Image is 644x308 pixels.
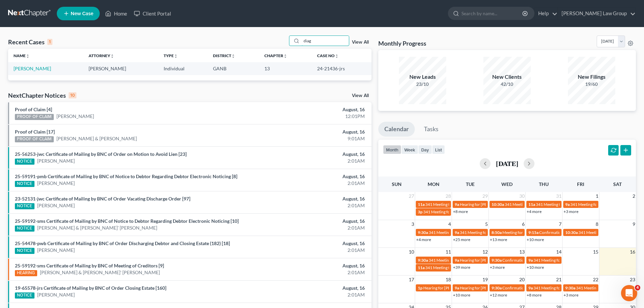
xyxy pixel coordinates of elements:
[565,202,570,207] span: 9a
[283,54,287,58] i: unfold_more
[445,248,452,256] span: 11
[570,202,631,207] span: 341 Meeting for [PERSON_NAME]
[253,202,365,209] div: 2:01AM
[253,224,365,231] div: 2:01AM
[527,237,544,242] a: +10 more
[613,181,622,187] span: Sat
[460,230,521,235] span: 341 Meeting for [PERSON_NAME]
[253,291,365,298] div: 2:01AM
[423,209,520,214] span: 341 Meeting for [PERSON_NAME] & [PERSON_NAME]
[15,226,34,232] div: NOTICE
[527,209,542,214] a: +4 more
[578,230,639,235] span: 341 Meeting for [PERSON_NAME]
[445,276,452,284] span: 18
[632,192,636,200] span: 2
[213,53,235,58] a: Districtunfold_more
[423,285,476,290] span: Hearing for [PERSON_NAME]
[528,230,539,235] span: 9:15a
[483,73,531,81] div: New Clients
[383,145,401,154] button: month
[418,258,428,263] span: 9:30a
[8,38,52,46] div: Recent Cases
[47,39,52,45] div: 1
[425,202,486,207] span: 341 Meeting for [PERSON_NAME]
[490,265,505,270] a: +3 more
[533,258,594,263] span: 341 Meeting for [PERSON_NAME]
[37,158,75,164] a: [PERSON_NAME]
[83,62,158,75] td: [PERSON_NAME]
[533,285,594,290] span: 341 Meeting for [PERSON_NAME]
[253,151,365,158] div: August, 16
[453,209,468,214] a: +8 more
[8,91,76,99] div: NextChapter Notices
[102,7,130,20] a: Home
[425,265,486,270] span: 341 Meeting for [PERSON_NAME]
[429,258,490,263] span: 341 Meeting for [PERSON_NAME]
[253,128,365,135] div: August, 16
[15,151,187,157] a: 25-56253-jwc Certificate of Mailing by BNC of Order on Motion to Avoid Lien [23]
[15,159,34,165] div: NOTICE
[595,220,599,228] span: 8
[519,192,525,200] span: 30
[455,230,459,235] span: 9a
[56,113,94,120] a: [PERSON_NAME]
[317,53,339,58] a: Case Nounfold_more
[565,230,578,235] span: 10:30a
[14,66,51,71] a: [PERSON_NAME]
[453,237,470,242] a: +25 more
[253,158,365,164] div: 2:01AM
[519,276,525,284] span: 20
[253,285,365,291] div: August, 16
[253,195,365,202] div: August, 16
[592,248,599,256] span: 15
[492,258,502,263] span: 9:30a
[555,276,562,284] span: 21
[253,240,365,247] div: August, 16
[519,248,525,256] span: 13
[629,276,636,284] span: 23
[527,292,542,298] a: +8 more
[335,54,339,58] i: unfold_more
[15,114,54,120] div: PROOF OF CLAIM
[15,196,190,202] a: 23-52131-jwc Certificate of Mailing by BNC of Order Vacating Discharge Order [97]
[15,263,164,268] a: 25-59192-sms Certificate of Mailing by BNC of Meeting of Creditors [9]
[253,173,365,180] div: August, 16
[408,248,415,256] span: 10
[253,180,365,187] div: 2:01AM
[490,292,507,298] a: +12 more
[482,192,488,200] span: 29
[15,218,239,224] a: 25-59192-sms Certificate of Mailing by BNC of Notice to Debtor Regarding Debtor Electronic Notici...
[40,269,160,276] a: [PERSON_NAME] & [PERSON_NAME]' [PERSON_NAME]
[527,265,544,270] a: +10 more
[264,53,287,58] a: Chapterunfold_more
[502,285,580,290] span: Confirmation Hearing for [PERSON_NAME]
[568,81,615,88] div: 19/60
[15,270,37,276] div: HEARING
[577,181,584,187] span: Fri
[253,262,365,269] div: August, 16
[15,129,55,135] a: Proof of Claim [17]
[501,181,512,187] span: Wed
[69,92,76,98] div: 10
[460,258,559,263] span: Hearing for [PERSON_NAME]-Black & [PERSON_NAME]
[37,247,75,254] a: [PERSON_NAME]
[15,203,34,209] div: NOTICE
[352,93,369,98] a: View All
[460,285,512,290] span: Hearing for [PERSON_NAME]
[448,220,452,228] span: 4
[401,145,418,154] button: week
[418,202,425,207] span: 11a
[429,230,490,235] span: 341 Meeting for [PERSON_NAME]
[26,54,30,58] i: unfold_more
[539,181,549,187] span: Thu
[482,276,488,284] span: 19
[535,7,557,20] a: Help
[432,145,445,154] button: list
[411,220,415,228] span: 3
[576,285,637,290] span: 341 Meeting for [PERSON_NAME]
[253,269,365,276] div: 2:01AM
[455,202,459,207] span: 9a
[453,292,470,298] a: +10 more
[629,248,636,256] span: 16
[14,53,30,58] a: Nameunfold_more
